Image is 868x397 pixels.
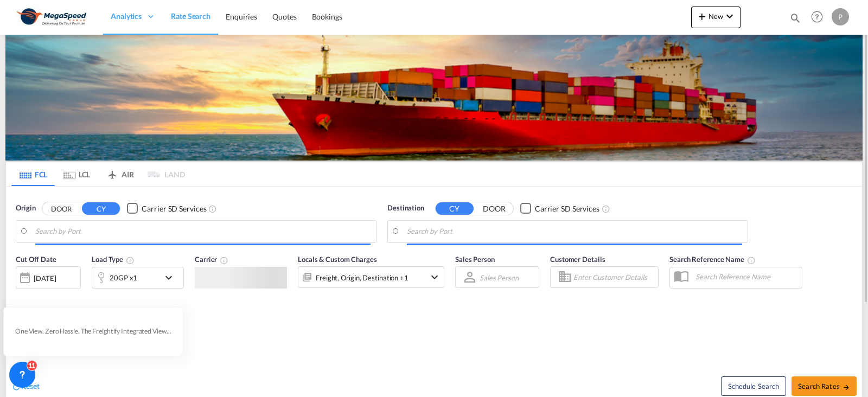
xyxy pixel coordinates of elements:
[789,12,801,24] md-icon: icon-magnify
[832,8,849,25] div: P
[298,266,444,288] div: Freight Origin Destination Factory Stuffingicon-chevron-down
[808,8,826,26] span: Help
[691,7,741,28] button: icon-plus 400-fgNewicon-chevron-down
[35,223,371,240] input: Search by Port
[92,255,135,264] span: Load Type
[272,12,296,21] span: Quotes
[428,271,441,284] md-icon: icon-chevron-down
[387,203,424,214] span: Destination
[171,11,210,21] span: Rate Search
[407,223,742,240] input: Search by Port
[42,202,80,215] button: DOOR
[208,204,217,213] md-icon: Unchecked: Search for CY (Container Yard) services for all selected carriers.Checked : Search for...
[573,269,655,285] input: Enter Customer Details
[5,35,863,161] img: LCL+%26+FCL+BACKGROUND.png
[106,168,119,176] md-icon: icon-airplane
[226,12,257,21] span: Enquiries
[690,268,802,285] input: Search Reference Name
[127,203,206,214] md-checkbox: Checkbox No Ink
[723,10,736,23] md-icon: icon-chevron-down
[11,382,21,392] md-icon: icon-refresh
[111,11,142,22] span: Analytics
[669,255,756,264] span: Search Reference Name
[220,256,228,265] md-icon: The selected Trucker/Carrierwill be displayed in the rate results If the rates are from another f...
[747,256,756,265] md-icon: Your search will be saved by the below given name
[478,270,520,285] md-select: Sales Person
[789,12,801,28] div: icon-magnify
[298,255,377,264] span: Locals & Custom Charges
[695,10,709,23] md-icon: icon-plus 400-fg
[475,202,513,215] button: DOOR
[11,381,40,393] div: icon-refreshReset
[798,382,850,390] span: Search Rates
[126,256,135,265] md-icon: icon-information-outline
[16,266,81,289] div: [DATE]
[16,203,35,214] span: Origin
[16,255,56,264] span: Cut Off Date
[316,270,409,285] div: Freight Origin Destination Factory Stuffing
[55,162,98,186] md-tab-item: LCL
[808,8,832,27] div: Help
[312,12,342,21] span: Bookings
[142,203,206,214] div: Carrier SD Services
[721,376,786,396] button: Note: By default Schedule search will only considerorigin ports, destination ports and cut off da...
[16,288,24,303] md-datepicker: Select
[82,202,120,215] button: CY
[11,162,185,186] md-pagination-wrapper: Use the left and right arrow keys to navigate between tabs
[34,273,56,283] div: [DATE]
[843,383,850,391] md-icon: icon-arrow-right
[535,203,599,214] div: Carrier SD Services
[602,204,610,213] md-icon: Unchecked: Search for CY (Container Yard) services for all selected carriers.Checked : Search for...
[11,162,55,186] md-tab-item: FCL
[436,202,474,215] button: CY
[16,5,90,29] img: ad002ba0aea611eda5429768204679d3.JPG
[110,270,137,285] div: 20GP x1
[520,203,599,214] md-checkbox: Checkbox No Ink
[162,271,181,284] md-icon: icon-chevron-down
[550,255,605,264] span: Customer Details
[792,376,857,396] button: Search Ratesicon-arrow-right
[98,162,142,186] md-tab-item: AIR
[21,381,40,390] span: Reset
[455,255,495,264] span: Sales Person
[195,255,228,264] span: Carrier
[92,267,184,289] div: 20GP x1icon-chevron-down
[695,12,736,21] span: New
